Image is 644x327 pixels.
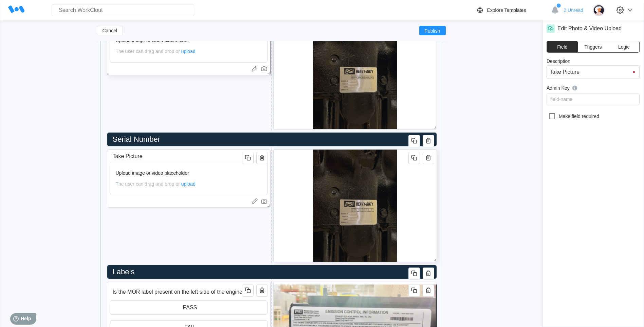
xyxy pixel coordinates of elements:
button: Logic [608,41,639,52]
span: Field [557,45,567,49]
button: Cancel [97,26,123,35]
div: Upload image or video placeholder [116,170,262,176]
img: user-4.png [593,4,605,16]
label: Make field required [547,111,640,122]
div: The user can drag and drop or [116,49,262,54]
input: Field description [110,150,244,163]
img: Image72.jpg [313,17,397,129]
div: Edit Photo & Video Upload [557,25,622,32]
input: Untitled Header [110,133,431,146]
a: Explore Templates [476,6,548,14]
input: Search WorkClout [52,4,194,16]
label: Description [547,58,640,65]
span: Triggers [585,45,602,49]
label: Admin Key [547,84,640,93]
span: Publish [425,29,440,33]
input: Selection placeholder [110,301,267,314]
span: upload [181,49,196,54]
span: 2 Unread [564,7,583,13]
div: The user can drag and drop or [116,181,262,187]
div: Explore Templates [487,7,526,13]
img: Image72.jpg [313,150,397,262]
input: Field description [110,285,244,299]
span: upload [181,181,196,187]
button: Triggers [578,41,609,52]
button: Field [547,41,578,52]
input: Untitled Header [110,265,431,279]
span: Cancel [103,28,117,33]
div: field-name [550,97,572,102]
button: Publish [419,26,446,35]
span: Logic [618,45,629,49]
input: Enter a field description [547,65,640,79]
